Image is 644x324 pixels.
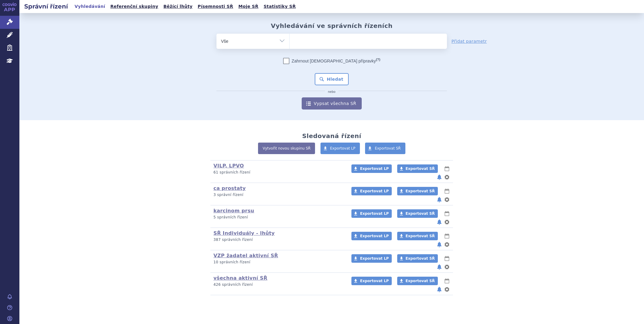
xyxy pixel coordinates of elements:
[262,2,297,11] a: Statistiky SŘ
[351,254,392,263] a: Exportovat LP
[283,58,380,64] label: Zahrnout [DEMOGRAPHIC_DATA] přípravky
[302,132,361,140] h2: Sledovaná řízení
[444,232,450,240] button: lhůty
[365,143,405,154] a: Exportovat SŘ
[406,167,435,171] span: Exportovat SŘ
[351,164,392,173] a: Exportovat LP
[351,277,392,285] a: Exportovat LP
[109,2,160,11] a: Referenční skupiny
[162,2,194,11] a: Běžící lhůty
[436,286,442,293] button: notifikace
[320,143,360,154] a: Exportovat LP
[436,263,442,271] button: notifikace
[351,187,392,195] a: Exportovat LP
[213,253,278,258] a: VZP žadatel aktivní SŘ
[444,255,450,262] button: lhůty
[196,2,235,11] a: Písemnosti SŘ
[444,218,450,226] button: nastavení
[351,209,392,218] a: Exportovat LP
[360,211,389,216] span: Exportovat LP
[397,232,438,240] a: Exportovat SŘ
[302,97,362,110] a: Vypsat všechna SŘ
[397,209,438,218] a: Exportovat SŘ
[360,167,389,171] span: Exportovat LP
[397,277,438,285] a: Exportovat SŘ
[213,170,344,175] p: 61 správních řízení
[444,210,450,217] button: lhůty
[213,163,244,169] a: VILP, LPVO
[213,260,344,265] p: 10 správních řízení
[360,189,389,193] span: Exportovat LP
[444,263,450,271] button: nastavení
[330,146,356,150] span: Exportovat LP
[213,192,344,197] p: 3 správní řízení
[444,286,450,293] button: nastavení
[436,218,442,226] button: notifikace
[444,187,450,195] button: lhůty
[213,185,246,191] a: ca prostaty
[375,146,401,150] span: Exportovat SŘ
[406,234,435,238] span: Exportovat SŘ
[213,237,344,242] p: 387 správních řízení
[376,58,380,62] abbr: (?)
[444,277,450,285] button: lhůty
[213,230,275,236] a: SŘ Individuály - lhůty
[73,2,107,11] a: Vyhledávání
[360,256,389,261] span: Exportovat LP
[213,275,267,281] a: všechna aktivní SŘ
[325,90,339,94] i: nebo
[444,165,450,172] button: lhůty
[397,254,438,263] a: Exportovat SŘ
[271,22,393,29] h2: Vyhledávání ve správních řízeních
[351,232,392,240] a: Exportovat LP
[406,279,435,283] span: Exportovat SŘ
[436,196,442,203] button: notifikace
[397,187,438,195] a: Exportovat SŘ
[236,2,260,11] a: Moje SŘ
[19,2,73,11] h2: Správní řízení
[213,208,254,214] a: karcinom prsu
[360,234,389,238] span: Exportovat LP
[406,211,435,216] span: Exportovat SŘ
[213,282,344,287] p: 426 správních řízení
[406,189,435,193] span: Exportovat SŘ
[406,256,435,261] span: Exportovat SŘ
[444,174,450,181] button: nastavení
[436,174,442,181] button: notifikace
[444,241,450,248] button: nastavení
[213,215,344,220] p: 5 správních řízení
[360,279,389,283] span: Exportovat LP
[451,38,487,44] a: Přidat parametr
[444,196,450,203] button: nastavení
[397,164,438,173] a: Exportovat SŘ
[436,241,442,248] button: notifikace
[315,73,349,85] button: Hledat
[258,143,315,154] a: Vytvořit novou skupinu SŘ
